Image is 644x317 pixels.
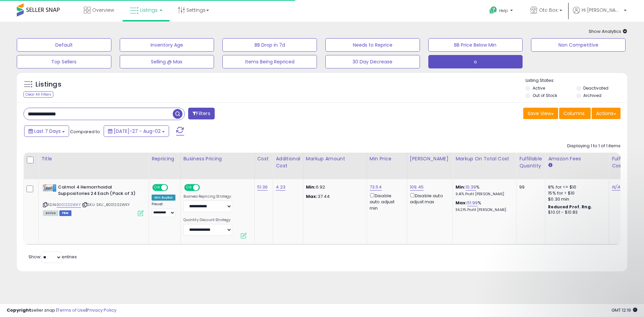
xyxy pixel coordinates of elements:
div: Markup on Total Cost [455,155,514,162]
div: Disable auto adjust min [370,192,402,211]
strong: Max: [306,193,318,200]
div: Additional Cost [276,155,300,169]
div: [PERSON_NAME] [410,155,450,162]
th: The percentage added to the cost of goods (COGS) that forms the calculator for Min & Max prices. [453,153,517,179]
a: 10.39 [466,184,476,191]
span: ON [185,185,193,191]
div: $10.01 - $10.83 [548,210,604,215]
span: All listings currently available for purchase on Amazon [43,210,58,216]
span: Compared to: [70,128,101,135]
div: % [455,184,511,197]
button: Selling @ Max [120,55,214,68]
span: | SKU: SKU_B0012SSWKY [82,202,130,207]
div: Clear All Filters [23,91,53,98]
p: 6.92 [306,184,362,190]
button: Items Being Repriced [222,55,317,68]
div: Disable auto adjust max [410,192,447,205]
p: 9.41% Profit [PERSON_NAME] [455,192,511,197]
button: Default [17,38,111,52]
button: Last 7 Days [24,125,69,137]
span: Columns [563,110,585,117]
button: Needs to Reprice [325,38,420,52]
div: Business Pricing [183,155,252,162]
div: Repricing [152,155,178,162]
a: Hi [PERSON_NAME] [573,7,627,22]
a: 51.99 [467,200,478,206]
i: Get Help [489,6,497,14]
a: N/A [612,184,620,191]
div: Preset: [152,202,175,217]
span: Hi [PERSON_NAME] [582,7,622,13]
small: Amazon Fees. [548,162,552,168]
b: Reduced Prof. Rng. [548,204,592,210]
a: 4.23 [276,184,285,191]
span: Last 7 Days [34,128,61,135]
div: Title [41,155,146,162]
div: Cost [257,155,270,162]
span: [DATE]-27 - Aug-02 [114,128,161,135]
div: Displaying 1 to 1 of 1 items [567,143,621,149]
h5: Listings [36,80,61,89]
div: Min Price [370,155,404,162]
div: ASIN: [43,184,144,215]
div: % [455,200,511,212]
button: Inventory Age [120,38,214,52]
div: Amazon Fees [548,155,606,162]
label: Deactivated [583,85,608,91]
button: Actions [592,108,621,119]
a: B0012SSWKY [57,202,81,208]
label: Business Repricing Strategy: [183,194,232,199]
span: Listings [140,7,158,13]
div: Fulfillable Quantity [519,155,542,169]
div: $0.30 min [548,196,604,202]
button: o [428,55,523,68]
a: Help [484,1,520,22]
span: Show: entries [29,254,77,260]
a: 51.36 [257,184,268,191]
div: 8% for <= $10 [548,184,604,190]
label: Quantity Discount Strategy: [183,218,232,222]
button: Columns [559,108,591,119]
span: Show Analytics [589,28,627,35]
button: [DATE]-27 - Aug-02 [104,125,169,137]
span: ON [153,185,161,191]
button: 30 Day Decrease [325,55,420,68]
p: 37.44 [306,194,362,200]
div: 99 [519,184,540,190]
div: Win BuyBox [152,195,175,201]
b: Calmol 4 Hemorrhoidal Suppositories 24 Each (Pack of 3) [58,184,140,198]
div: Markup Amount [306,155,364,162]
span: FBM [59,210,71,216]
label: Archived [583,93,601,98]
span: Help [499,8,508,13]
button: Top Sellers [17,55,111,68]
button: Save View [523,108,558,119]
label: Out of Stock [533,93,557,98]
div: 15% for > $10 [548,190,604,196]
span: Otc Box [539,7,557,13]
button: Filters [188,108,214,119]
span: Overview [92,7,114,13]
b: Max: [455,200,467,206]
a: 73.54 [370,184,382,191]
p: 34.21% Profit [PERSON_NAME] [455,208,511,212]
span: OFF [167,185,178,191]
span: OFF [199,185,209,191]
button: BB Drop in 7d [222,38,317,52]
label: Active [533,85,545,91]
strong: Min: [306,184,316,190]
b: Min: [455,184,466,190]
a: 109.45 [410,184,424,191]
img: 51dSHIsY4HL._SL40_.jpg [43,184,56,192]
div: Fulfillment Cost [612,155,638,169]
button: Non Competitive [531,38,626,52]
p: Listing States: [526,77,627,84]
button: BB Price Below Min [428,38,523,52]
